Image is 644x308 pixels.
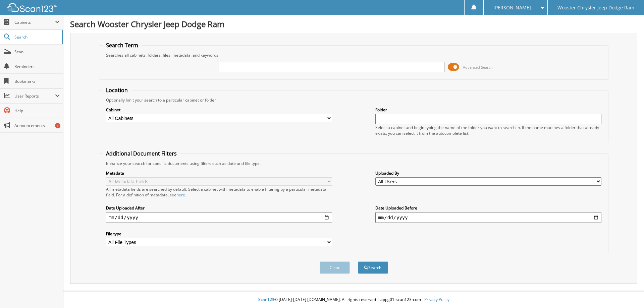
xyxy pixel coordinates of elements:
[103,42,142,49] legend: Search Term
[14,93,55,99] span: User Reports
[14,34,59,40] span: Search
[103,86,131,94] legend: Location
[463,65,493,70] span: Advanced Search
[375,170,601,176] label: Uploaded By
[106,186,332,198] div: All metadata fields are searched by default. Select a cabinet with metadata to enable filtering b...
[358,261,388,274] button: Search
[70,18,637,29] h1: Search Wooster Chrysler Jeep Dodge Ram
[557,6,634,10] span: Wooster Chrysler Jeep Dodge Ram
[106,107,332,113] label: Cabinet
[14,123,60,128] span: Announcements
[14,78,60,84] span: Bookmarks
[55,123,60,128] div: 1
[320,261,350,274] button: Clear
[375,107,601,113] label: Folder
[103,161,605,166] div: Enhance your search for specific documents using filters such as date and file type.
[375,212,601,223] input: end
[14,64,60,69] span: Reminders
[103,150,180,157] legend: Additional Document Filters
[258,297,274,302] span: Scan123
[106,212,332,223] input: start
[106,170,332,176] label: Metadata
[7,3,57,12] img: scan123-logo-white.svg
[14,49,60,55] span: Scan
[176,192,185,198] a: here
[375,205,601,211] label: Date Uploaded Before
[14,19,55,25] span: Cabinets
[106,231,332,237] label: File type
[14,108,60,114] span: Help
[63,292,644,308] div: © [DATE]-[DATE] [DOMAIN_NAME]. All rights reserved | appg01-scan123-com |
[103,52,605,58] div: Searches all cabinets, folders, files, metadata, and keywords
[493,6,531,10] span: [PERSON_NAME]
[375,125,601,136] div: Select a cabinet and begin typing the name of the folder you want to search in. If the name match...
[424,297,449,302] a: Privacy Policy
[103,97,605,103] div: Optionally limit your search to a particular cabinet or folder
[106,205,332,211] label: Date Uploaded After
